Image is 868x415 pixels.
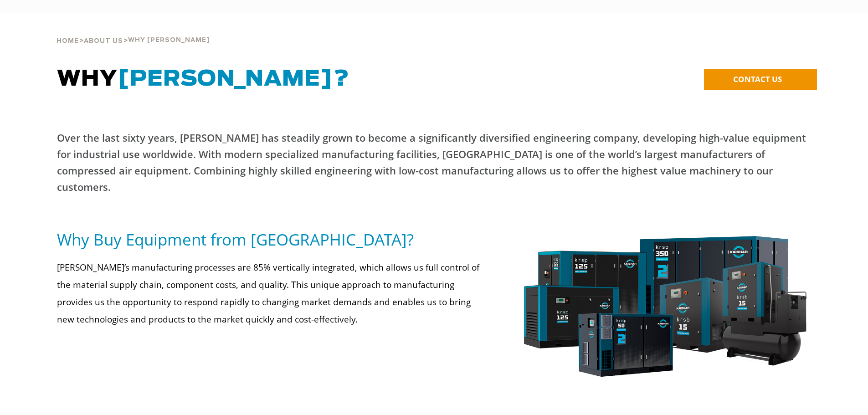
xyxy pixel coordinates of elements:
[118,68,349,90] span: [PERSON_NAME]?
[704,69,817,90] a: CONTACT US
[733,74,782,84] span: CONTACT US
[56,36,79,45] a: Home
[516,229,812,389] img: krsp
[57,129,812,195] p: Over the last sixty years, [PERSON_NAME] has steadily grown to become a significantly diversified...
[84,36,123,45] a: About Us
[57,229,487,250] h5: Why Buy Equipment from [GEOGRAPHIC_DATA]?
[128,37,210,43] span: Why [PERSON_NAME]
[57,68,349,90] span: WHY
[56,38,79,44] span: Home
[57,259,487,328] p: [PERSON_NAME]’s manufacturing processes are 85% vertically integrated, which allows us full contr...
[84,38,123,44] span: About Us
[56,14,210,48] div: > >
